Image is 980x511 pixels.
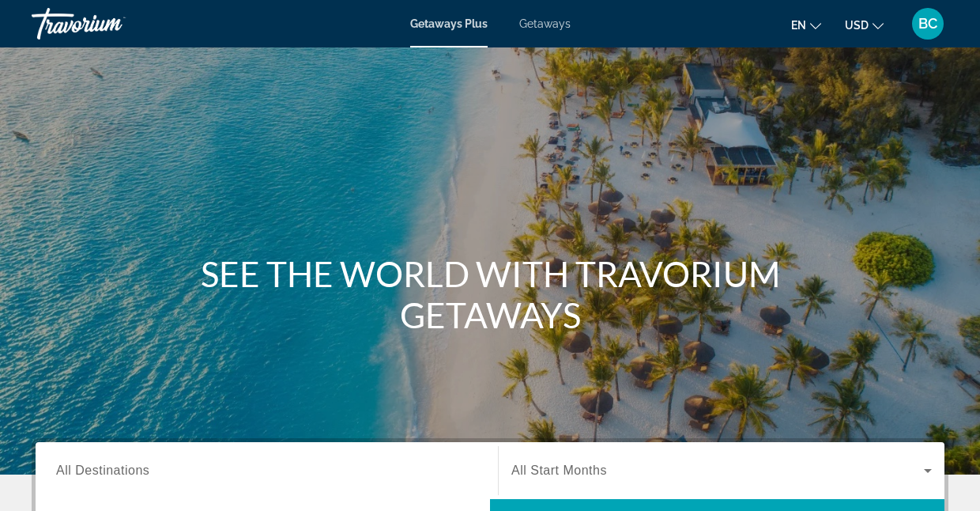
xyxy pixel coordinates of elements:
span: USD [845,19,869,32]
span: BC [918,16,937,32]
button: Change language [791,13,821,36]
button: User Menu [907,7,948,40]
button: Change currency [845,13,884,36]
span: All Start Months [511,464,607,477]
h1: SEE THE WORLD WITH TRAVORIUM GETAWAYS [194,253,786,335]
span: en [791,19,806,32]
span: All Destinations [56,464,149,477]
a: Getaways Plus [410,17,488,30]
a: Getaways [519,17,571,30]
a: Travorium [32,3,190,44]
